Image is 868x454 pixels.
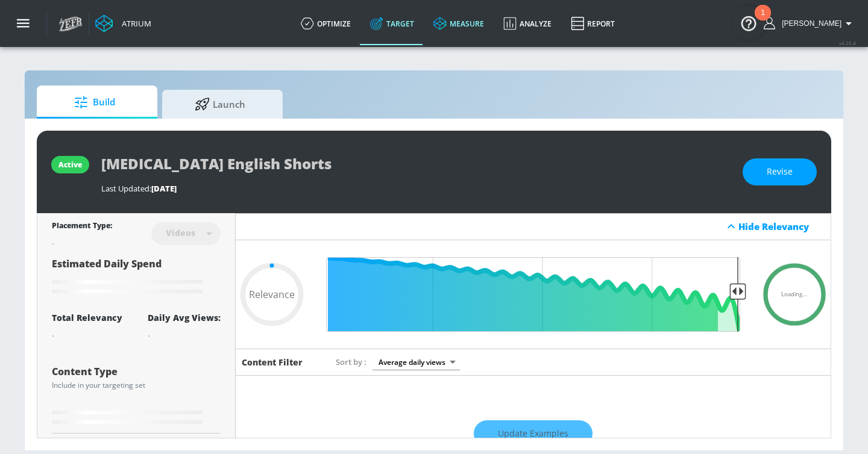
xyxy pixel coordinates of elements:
div: Videos [160,228,201,238]
a: Target [360,2,424,45]
div: Total Relevancy [52,312,122,323]
span: Launch [174,90,266,119]
a: measure [424,2,494,45]
span: Revise [767,164,793,179]
a: optimize [291,2,360,45]
a: Atrium [95,14,151,33]
span: login as: casey.cohen@zefr.com [777,19,841,28]
span: [DATE] [151,183,177,194]
div: Average daily views [373,354,460,370]
button: [PERSON_NAME] [764,16,856,31]
div: Daily Avg Views: [148,312,221,323]
span: Relevance [249,290,295,299]
a: Report [561,2,624,45]
a: Analyze [494,2,561,45]
input: Final Threshold [320,257,746,332]
div: Content Type [52,367,221,376]
span: v 4.25.4 [839,40,856,46]
div: Include in your targeting set [52,382,221,389]
span: Estimated Daily Spend [52,257,162,270]
span: Loading... [781,291,808,297]
div: Placement Type: [52,220,112,233]
div: Estimated Daily Spend [52,257,221,297]
button: Revise [743,158,817,185]
div: Hide Relevancy [738,220,824,232]
div: 1 [761,13,765,28]
button: Open Resource Center, 1 new notification [732,6,766,40]
div: Hide Relevancy [236,213,831,240]
h6: Content Filter [242,356,303,368]
div: Last Updated: [101,183,731,194]
div: Atrium [117,18,151,29]
span: Sort by [336,356,366,367]
span: Build [49,88,140,117]
div: active [58,160,82,170]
